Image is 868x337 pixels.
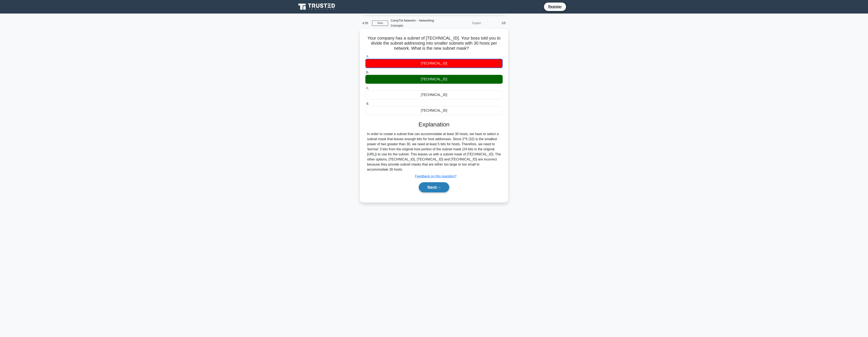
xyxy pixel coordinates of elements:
[365,75,503,84] div: [TECHNICAL_ID]
[367,132,501,172] div: In order to create a subnet that can accommodate at least 30 hosts, we have to select a subnet ma...
[360,19,372,27] div: 4:35
[368,121,500,128] h3: Explanation
[446,19,483,27] div: Expert
[483,19,508,27] div: 1/5
[365,36,503,51] h5: Your company has a subnet of [TECHNICAL_ID]. Your boss told you to divide the subnet addressing i...
[365,59,503,68] div: [TECHNICAL_ID]
[388,16,446,30] div: CompTIA Network+ - Networking Concepts
[415,174,456,178] a: Feedback on this question?
[419,182,449,192] button: Next
[366,54,369,58] span: a.
[366,70,369,74] span: b.
[546,4,564,9] a: Register
[365,90,503,99] div: [TECHNICAL_ID]
[372,21,388,26] a: Stop
[366,102,369,105] span: d.
[365,106,503,115] div: [TECHNICAL_ID]
[366,86,369,90] span: c.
